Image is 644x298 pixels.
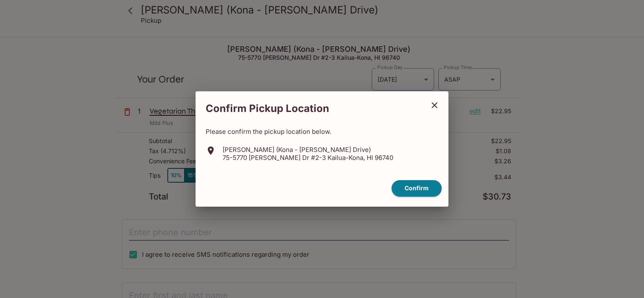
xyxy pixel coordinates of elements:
h2: Confirm Pickup Location [196,98,424,119]
p: 75-5770 [PERSON_NAME] Dr #2-3 Kailua-Kona, HI 96740 [223,154,393,162]
button: close [424,95,445,116]
button: confirm [392,180,442,197]
p: [PERSON_NAME] (Kona - [PERSON_NAME] Drive) [223,146,393,154]
p: Please confirm the pickup location below. [206,128,438,136]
